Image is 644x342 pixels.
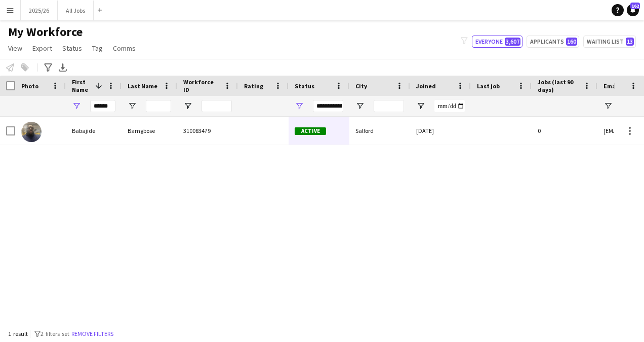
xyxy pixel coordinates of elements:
div: Salford [349,117,410,145]
a: Export [28,42,56,55]
div: Bamgbose [122,117,177,145]
button: Waiting list13 [583,36,636,48]
span: View [8,44,22,53]
button: Everyone3,607 [472,36,522,48]
button: Open Filter Menu [72,101,81,111]
div: Babajide [66,117,122,145]
span: First Name [72,78,91,93]
span: Status [295,82,314,90]
input: First Name Filter Input [90,100,115,112]
span: 162 [630,3,640,9]
span: 3,607 [505,38,520,46]
button: Open Filter Menu [355,101,365,111]
img: Babajide Bamgbose [21,122,42,142]
button: Open Filter Menu [416,101,425,111]
span: Photo [21,82,38,90]
a: 162 [627,4,639,16]
button: Open Filter Menu [295,101,304,111]
span: 160 [566,38,577,46]
button: Open Filter Menu [603,101,613,111]
span: Comms [113,44,136,53]
button: Remove filters [69,328,115,339]
div: 310083479 [177,117,238,145]
span: 2 filters set [41,330,69,337]
span: My Workforce [8,24,83,40]
button: Open Filter Menu [128,101,137,111]
button: Open Filter Menu [183,101,192,111]
button: All Jobs [58,1,94,20]
span: Status [62,44,82,53]
span: Last job [477,82,500,90]
input: Workforce ID Filter Input [202,100,232,112]
a: Comms [109,42,140,55]
span: Rating [244,82,263,90]
span: Last Name [128,82,157,90]
button: 2025/26 [21,1,58,20]
a: Status [58,42,86,55]
span: Joined [416,82,436,90]
span: Email [603,82,620,90]
div: 0 [532,117,597,145]
span: Tag [92,44,103,53]
a: View [4,42,26,55]
span: Active [295,127,326,135]
a: Tag [88,42,107,55]
span: Jobs (last 90 days) [538,78,579,93]
span: City [355,82,367,90]
input: City Filter Input [374,100,404,112]
span: Export [32,44,52,53]
input: Last Name Filter Input [146,100,171,112]
button: Applicants160 [527,36,579,48]
span: 13 [626,38,634,46]
input: Joined Filter Input [434,100,465,112]
app-action-btn: Export XLSX [57,61,69,74]
span: Workforce ID [183,78,220,93]
app-action-btn: Advanced filters [42,61,54,74]
div: [DATE] [410,117,471,145]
